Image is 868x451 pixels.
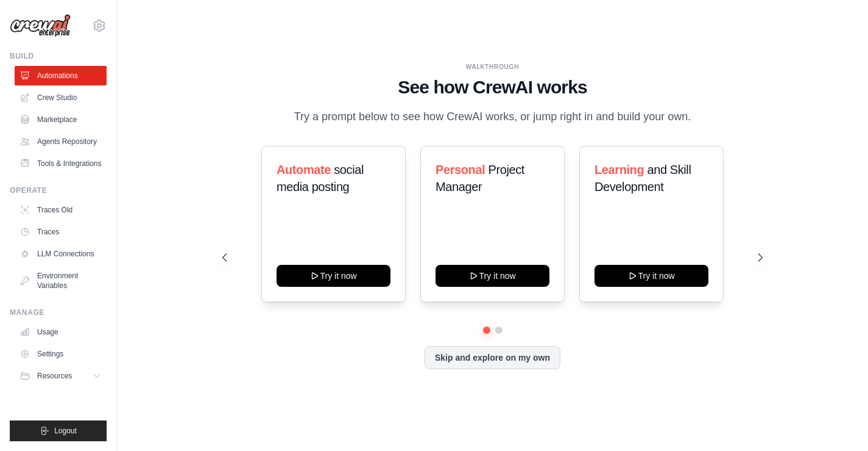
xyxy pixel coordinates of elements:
[10,308,107,317] div: Manage
[595,265,708,287] button: Try it now
[15,200,107,220] a: Traces Old
[425,346,560,369] button: Skip and explore on my own
[15,344,107,364] a: Settings
[37,371,72,381] span: Resources
[15,266,107,295] a: Environment Variables
[595,163,691,193] span: and Skill Development
[15,222,107,242] a: Traces
[222,76,763,98] h1: See how CrewAI works
[15,322,107,342] a: Usage
[222,62,763,71] div: WALKTHROUGH
[436,265,549,287] button: Try it now
[277,163,364,193] span: social media posting
[10,420,107,441] button: Logout
[277,163,331,176] span: Automate
[54,426,77,436] span: Logout
[10,186,107,195] div: Operate
[10,14,71,37] img: Logo
[436,163,485,176] span: Personal
[15,244,107,264] a: LLM Connections
[15,110,107,129] a: Marketplace
[15,66,107,85] a: Automations
[288,108,697,126] p: Try a prompt below to see how CrewAI works, or jump right in and build your own.
[277,265,390,287] button: Try it now
[10,51,107,61] div: Build
[436,163,524,193] span: Project Manager
[15,154,107,173] a: Tools & Integrations
[15,366,107,386] button: Resources
[15,88,107,107] a: Crew Studio
[595,163,644,176] span: Learning
[15,132,107,151] a: Agents Repository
